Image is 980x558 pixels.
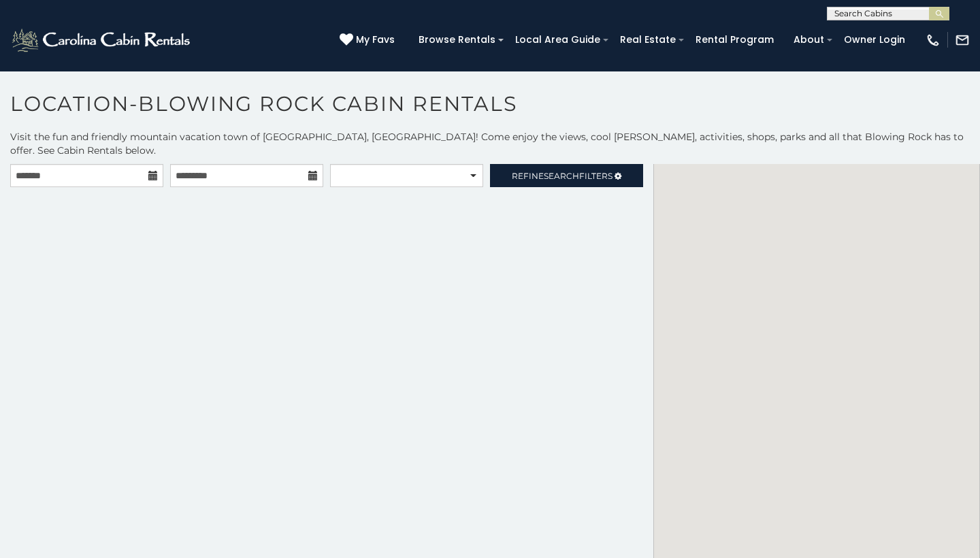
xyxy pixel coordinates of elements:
img: White-1-2.png [10,27,194,54]
span: Refine Filters [512,171,612,181]
a: About [787,29,831,50]
a: Owner Login [837,29,912,50]
a: RefineSearchFilters [490,164,643,187]
a: Browse Rentals [412,29,502,50]
a: My Favs [340,33,398,48]
img: phone-regular-white.png [926,33,941,48]
span: Search [544,171,579,181]
img: mail-regular-white.png [955,33,970,48]
a: Real Estate [613,29,683,50]
a: Rental Program [689,29,781,50]
a: Local Area Guide [508,29,607,50]
span: My Favs [356,33,395,47]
